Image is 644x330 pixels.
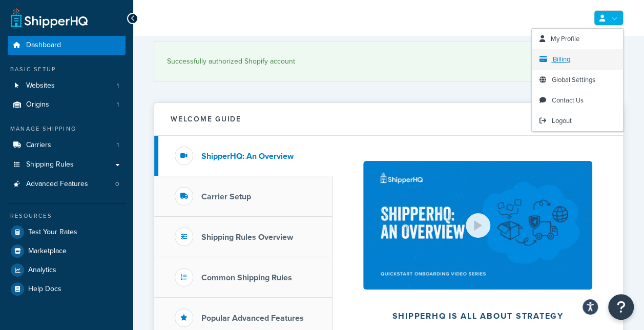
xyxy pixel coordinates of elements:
span: Origins [26,100,49,109]
span: Analytics [28,266,56,275]
span: My Profile [551,34,579,44]
h2: Welcome Guide [171,115,241,123]
span: Shipping Rules [26,160,74,169]
li: Carriers [8,136,126,155]
button: Welcome Guide [154,103,623,136]
a: Billing [532,49,623,70]
a: Shipping Rules [8,155,126,174]
span: Global Settings [552,75,595,85]
a: Websites1 [8,76,126,95]
span: Advanced Features [26,180,88,189]
div: Basic Setup [8,65,126,74]
span: Help Docs [28,285,61,294]
span: Marketplace [28,247,67,256]
span: Carriers [26,141,51,150]
a: Marketplace [8,242,126,260]
li: Advanced Features [8,175,126,194]
h2: ShipperHQ is all about strategy [360,312,596,321]
span: Contact Us [552,95,584,105]
h3: ShipperHQ: An Overview [201,152,294,161]
span: Dashboard [26,41,61,50]
h3: Common Shipping Rules [201,273,292,282]
li: Origins [8,95,126,114]
span: Test Your Rates [28,228,77,237]
img: ShipperHQ is all about strategy [363,161,592,290]
div: Successfully authorized Shopify account [167,54,610,69]
div: Resources [8,212,126,220]
a: Help Docs [8,280,126,298]
button: Open Resource Center [608,294,634,320]
h3: Carrier Setup [201,192,251,201]
span: Billing [553,54,570,64]
h3: Popular Advanced Features [201,314,304,323]
a: Origins1 [8,95,126,114]
span: Websites [26,81,55,90]
div: Manage Shipping [8,125,126,133]
a: Contact Us [532,90,623,111]
span: 1 [117,141,119,150]
span: 1 [117,100,119,109]
a: Carriers1 [8,136,126,155]
a: Test Your Rates [8,223,126,241]
span: Logout [552,116,572,126]
a: Dashboard [8,36,126,55]
span: 0 [115,180,119,189]
a: My Profile [532,29,623,49]
a: Analytics [8,261,126,279]
li: Websites [8,76,126,95]
span: 1 [117,81,119,90]
a: Advanced Features0 [8,175,126,194]
a: Global Settings [532,70,623,90]
h3: Shipping Rules Overview [201,233,293,242]
a: Logout [532,111,623,131]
